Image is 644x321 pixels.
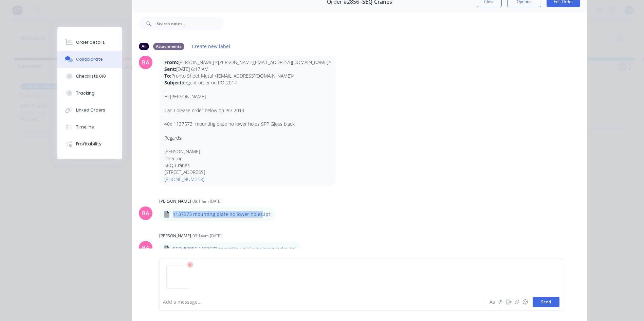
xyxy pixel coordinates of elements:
[489,298,497,306] button: Aa
[164,79,183,86] strong: Subject:
[57,68,122,85] button: Checklists 0/0
[57,34,122,51] button: Order details
[164,66,176,72] strong: Sent:
[164,121,331,127] p: 40x 1137573 mounting plate no lower holes SPP Gloss black
[164,162,331,176] p: SEQ Cranes [STREET_ADDRESS]
[164,73,171,79] strong: To:
[57,102,122,119] button: Linked Orders
[521,298,529,306] button: ☺
[159,198,191,204] div: [PERSON_NAME]
[157,17,224,30] input: Search notes...
[142,244,149,252] div: BA
[164,107,331,114] p: Can I please order below on PO-2014
[57,51,122,68] button: Collaborate
[164,59,331,86] p: [PERSON_NAME] <[PERSON_NAME][EMAIL_ADDRESS][DOMAIN_NAME]> [DATE] 6:17 AM Pronto Sheet Metal <[EMA...
[142,209,149,217] div: BA
[76,90,95,96] div: Tracking
[164,114,331,121] p: .
[76,107,105,113] div: Linked Orders
[153,43,184,50] div: Attachments
[76,141,102,147] div: Profitability
[159,233,191,239] div: [PERSON_NAME]
[164,59,178,65] strong: From:
[164,93,331,100] p: Hi [PERSON_NAME]
[164,128,331,135] p: .
[76,39,105,45] div: Order details
[76,56,103,62] div: Collaborate
[164,86,331,93] p: .
[57,119,122,136] button: Timeline
[164,141,331,148] p: .
[76,73,106,79] div: Checklists 0/0
[76,124,94,130] div: Timeline
[173,211,270,218] p: 1137573 mounting plate no lower holes.ipt
[142,58,149,66] div: BA
[188,42,234,51] button: Create new label
[497,298,505,306] button: @
[164,135,331,141] p: Regards,
[192,198,222,204] div: 09:14am [DATE]
[164,155,331,162] p: Director
[164,100,331,107] p: .
[192,233,222,239] div: 09:14am [DATE]
[57,136,122,153] button: Profitability
[139,43,149,50] div: All
[164,176,204,182] a: [PHONE_NUMBER]
[533,297,559,307] button: Send
[164,148,331,155] p: [PERSON_NAME]
[57,85,122,102] button: Tracking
